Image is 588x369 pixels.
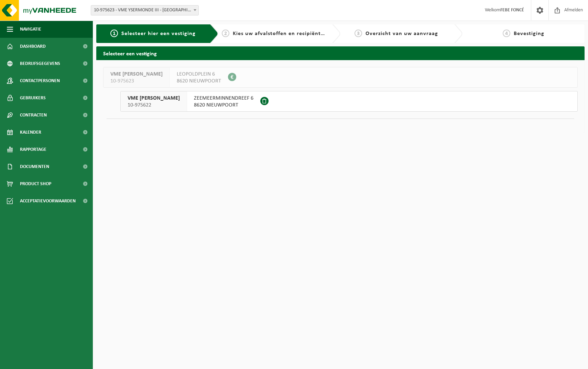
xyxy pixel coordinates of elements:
[20,158,49,175] span: Documenten
[128,102,180,109] span: 10-975622
[177,71,221,78] span: LEOPOLDPLEIN 6
[514,31,544,36] span: Bevestiging
[194,102,253,109] span: 8620 NIEUWPOORT
[120,91,578,112] button: VME [PERSON_NAME] 10-975622 ZEEMEERMINNENDREEF 68620 NIEUWPOORT
[222,30,229,37] span: 2
[128,95,180,102] span: VME [PERSON_NAME]
[366,31,438,36] span: Overzicht van uw aanvraag
[355,30,362,37] span: 3
[177,78,221,85] span: 8620 NIEUWPOORT
[20,192,76,210] span: Acceptatievoorwaarden
[121,31,196,36] span: Selecteer hier een vestiging
[110,78,163,85] span: 10-975623
[20,21,41,38] span: Navigatie
[110,30,118,37] span: 1
[503,30,510,37] span: 4
[20,141,46,158] span: Rapportage
[20,72,60,89] span: Contactpersonen
[91,5,198,15] span: 10-975623 - VME YSERMONDE III - NIEUWPOORT
[20,89,46,107] span: Gebruikers
[20,55,60,72] span: Bedrijfsgegevens
[91,5,199,15] span: 10-975623 - VME YSERMONDE III - NIEUWPOORT
[20,124,41,141] span: Kalender
[233,31,327,36] span: Kies uw afvalstoffen en recipiënten
[500,8,524,13] strong: FEBE FONCÉ
[20,38,46,55] span: Dashboard
[194,95,253,102] span: ZEEMEERMINNENDREEF 6
[110,71,163,78] span: VME [PERSON_NAME]
[20,107,47,124] span: Contracten
[20,175,51,192] span: Product Shop
[96,46,585,60] h2: Selecteer een vestiging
